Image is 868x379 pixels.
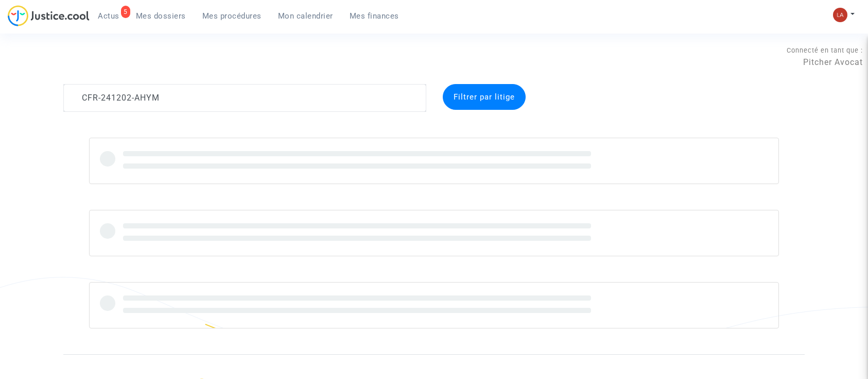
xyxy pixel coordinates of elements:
a: 5Actus [90,8,128,24]
span: Connecté en tant que : [787,46,863,54]
img: 3f9b7d9779f7b0ffc2b90d026f0682a9 [833,8,847,22]
div: 5 [121,6,130,18]
span: Actus [98,11,119,21]
span: Mon calendrier [278,11,333,21]
span: Mes dossiers [136,11,186,21]
span: Filtrer par litige [454,92,515,102]
img: jc-logo.svg [8,5,90,26]
a: Mes procédures [194,8,270,24]
a: Mes dossiers [128,8,194,24]
span: Mes finances [350,11,399,21]
span: Mes procédures [202,11,262,21]
a: Mon calendrier [270,8,341,24]
a: Mes finances [341,8,407,24]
